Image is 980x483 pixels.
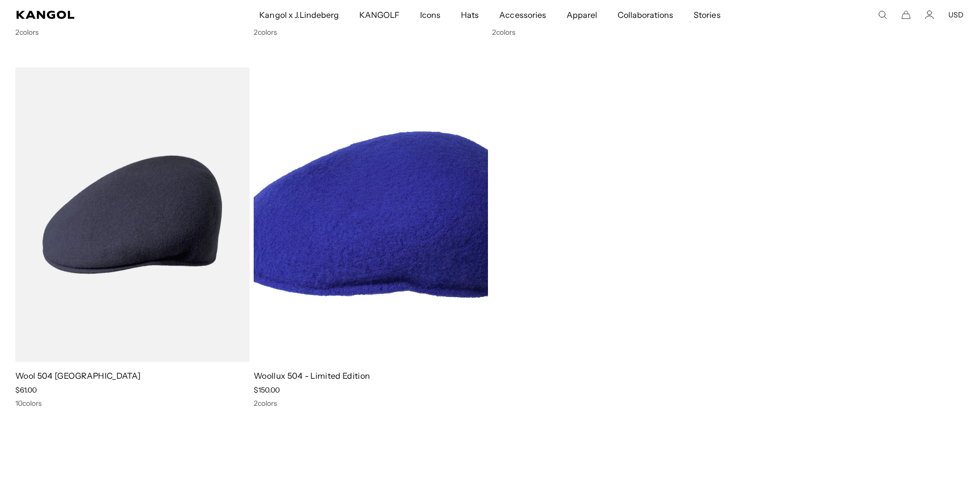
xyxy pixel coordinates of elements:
span: $150.00 [254,385,280,395]
button: USD [948,10,964,19]
img: Woollux 504 - Limited Edition [254,67,488,362]
div: 2 colors [254,28,488,37]
a: Wool 504 [GEOGRAPHIC_DATA] [15,371,140,381]
a: Woollux 504 - Limited Edition [254,371,370,381]
img: Wool 504 USA [15,67,250,362]
div: 2 colors [492,28,965,37]
div: 2 colors [15,28,250,37]
summary: Search here [878,10,887,19]
span: $61.00 [15,385,37,395]
button: Cart [901,10,911,19]
a: Kangol [16,11,171,19]
div: 10 colors [15,399,250,408]
a: Account [925,10,934,19]
div: 2 colors [254,399,488,408]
